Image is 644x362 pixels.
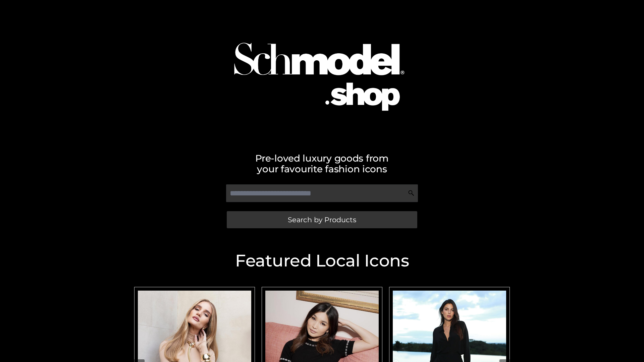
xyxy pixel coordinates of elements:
h2: Featured Local Icons​ [131,252,513,269]
img: Search Icon [408,190,415,196]
h2: Pre-loved luxury goods from your favourite fashion icons [131,153,513,174]
a: Search by Products [227,211,417,228]
span: Search by Products [288,216,356,223]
